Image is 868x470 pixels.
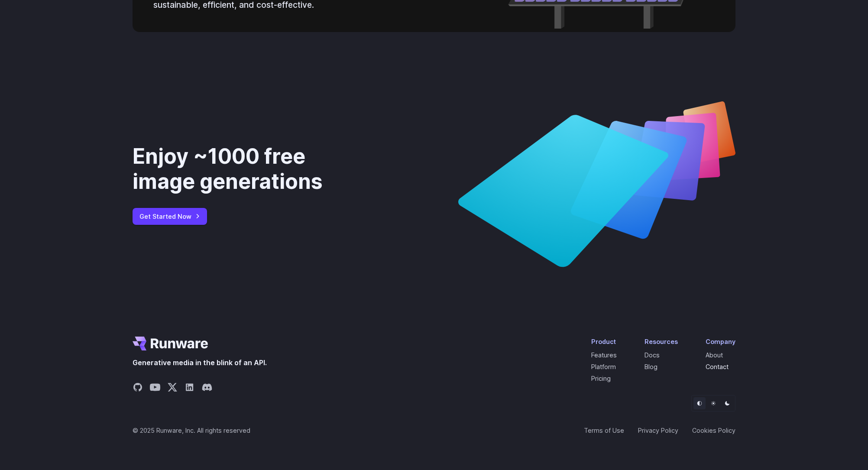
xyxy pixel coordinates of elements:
a: Blog [645,363,657,370]
ul: Theme selector [691,395,735,412]
a: Platform [591,363,616,370]
a: Share on Discord [202,382,212,395]
a: Pricing [591,375,611,382]
a: Docs [645,351,660,359]
button: Dark [721,397,733,409]
a: Privacy Policy [638,425,678,435]
a: Share on YouTube [150,382,160,395]
button: Light [707,397,719,409]
a: Terms of Use [584,425,624,435]
a: Cookies Policy [692,425,735,435]
span: © 2025 Runware, Inc. All rights reserved [133,425,250,435]
a: Get Started Now [133,208,207,225]
div: Company [706,337,735,347]
span: Generative media in the blink of an API. [133,357,267,369]
a: Share on LinkedIn [185,382,195,395]
button: Default [693,397,706,409]
div: Enjoy ~1000 free image generations [133,144,368,194]
a: Share on GitHub [133,382,143,395]
a: About [706,351,723,359]
div: Product [591,337,617,347]
a: Share on X [167,382,178,395]
a: Features [591,351,617,359]
a: Go to / [133,337,208,350]
div: Resources [645,337,678,347]
a: Contact [706,363,729,370]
